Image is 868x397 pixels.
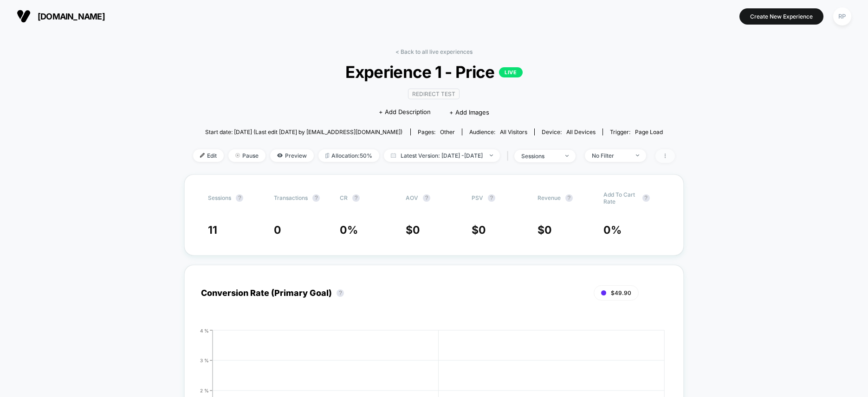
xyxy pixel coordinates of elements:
span: 0 [479,224,486,237]
button: RP [830,7,854,26]
div: No Filter [592,152,629,159]
span: CR [340,194,348,201]
span: AOV [406,194,418,201]
img: rebalance [325,153,329,158]
span: PSV [472,194,483,201]
span: Page Load [635,128,663,135]
button: ? [565,194,573,202]
button: ? [352,194,360,202]
span: All Visitors [500,128,527,135]
span: 0 [413,224,420,237]
span: $ [538,224,552,237]
span: Redirect Test [408,89,460,99]
span: Pause [228,149,266,162]
span: Sessions [208,194,231,201]
span: $ [406,224,420,237]
span: Allocation: 50% [318,149,379,162]
span: $49.90 [611,289,631,296]
img: end [636,154,639,156]
button: ? [312,194,320,202]
span: Edit [193,149,224,162]
div: RP [833,7,851,26]
div: Trigger: [610,128,663,135]
tspan: 2 % [200,387,209,393]
span: 11 [208,224,217,237]
img: end [490,154,493,156]
span: Latest Version: [DATE] - [DATE] [384,149,500,162]
a: < Back to all live experiences [395,48,473,55]
button: ? [488,194,495,202]
span: | [505,149,514,163]
span: $ [472,224,486,237]
span: 0 [274,224,281,237]
span: + Add Description [379,108,431,117]
span: Device: [534,128,602,135]
span: 0 % [340,224,358,237]
span: 0 % [603,224,622,237]
img: calendar [391,153,396,158]
button: ? [236,194,243,202]
button: ? [642,194,650,202]
img: edit [200,153,205,158]
img: end [565,155,569,157]
span: all devices [566,128,596,135]
tspan: 4 % [200,327,209,333]
span: other [440,128,455,135]
span: + Add Images [449,109,489,116]
span: 0 [544,224,552,237]
button: ? [423,194,430,202]
span: Add To Cart Rate [603,191,638,205]
div: sessions [521,153,558,160]
div: Audience: [469,128,527,135]
button: Create New Experience [739,8,823,25]
img: end [235,153,240,158]
span: Preview [270,149,314,162]
button: ? [337,289,344,297]
span: Start date: [DATE] (Last edit [DATE] by [EMAIL_ADDRESS][DOMAIN_NAME]) [205,128,402,135]
button: [DOMAIN_NAME] [14,9,108,24]
span: Revenue [538,194,561,201]
p: LIVE [499,67,522,77]
img: Visually logo [17,9,31,23]
div: Pages: [418,128,455,135]
span: Experience 1 - Price [217,62,651,82]
tspan: 3 % [200,357,209,363]
span: [DOMAIN_NAME] [38,12,105,21]
span: Transactions [274,194,308,201]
